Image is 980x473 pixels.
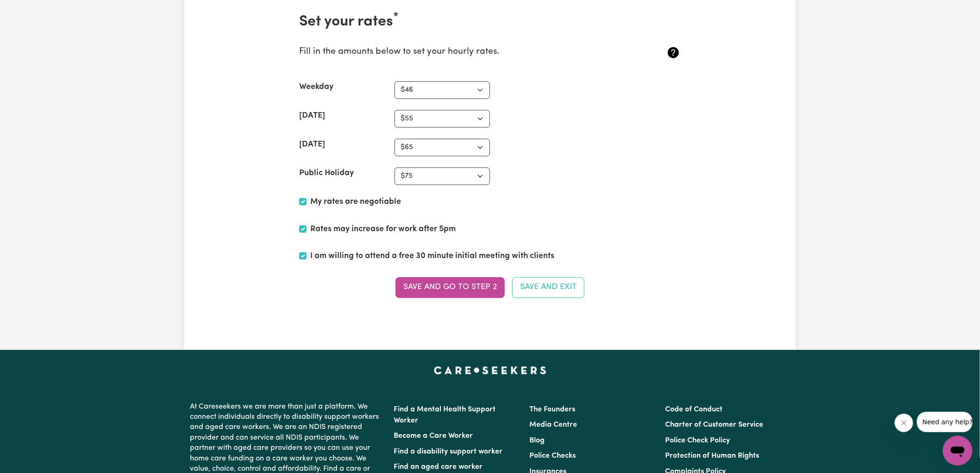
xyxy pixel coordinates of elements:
a: Become a Care Worker [394,432,473,440]
iframe: Button to launch messaging window [943,436,973,466]
p: Fill in the amounts below to set your hourly rates. [299,45,617,59]
button: Save and Exit [512,277,584,297]
a: Police Check Policy [666,437,730,444]
a: Find a disability support worker [394,448,503,455]
iframe: Close message [895,414,913,432]
label: My rates are negotiable [310,196,401,208]
label: [DATE] [299,139,325,151]
a: Find a Mental Health Support Worker [394,406,496,424]
a: The Founders [529,406,575,413]
label: I am willing to attend a free 30 minute initial meeting with clients [310,250,554,262]
label: Rates may increase for work after 5pm [310,223,456,235]
iframe: Message from company [917,412,973,432]
button: Save and go to Step 2 [396,277,505,297]
a: Find an aged care worker [394,463,483,471]
h2: Set your rates [299,13,681,31]
a: Protection of Human Rights [666,452,760,460]
a: Media Centre [529,421,577,429]
label: Public Holiday [299,167,354,179]
a: Charter of Customer Service [666,421,764,429]
label: Weekday [299,81,333,93]
a: Blog [529,437,545,444]
label: [DATE] [299,110,325,122]
a: Careseekers home page [434,366,547,374]
a: Code of Conduct [666,406,723,413]
a: Police Checks [529,452,576,460]
span: Need any help? [6,6,56,14]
